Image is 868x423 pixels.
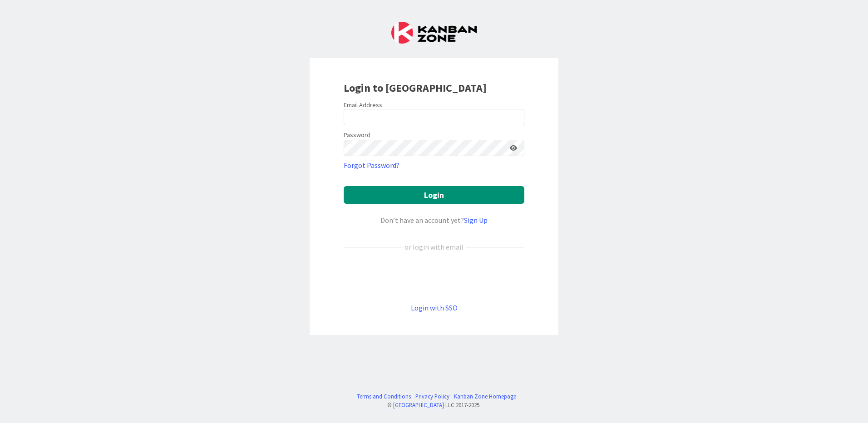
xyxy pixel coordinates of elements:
[402,241,466,252] div: or login with email
[393,401,444,408] a: [GEOGRAPHIC_DATA]
[344,81,487,95] b: Login to [GEOGRAPHIC_DATA]
[464,216,488,225] a: Sign Up
[339,267,529,287] iframe: Sign in with Google Button
[352,401,516,409] div: © LLC 2017- 2025 .
[344,215,524,226] div: Don’t have an account yet?
[357,392,411,401] a: Terms and Conditions
[411,303,458,312] a: Login with SSO
[344,160,399,171] a: Forgot Password?
[344,186,524,204] button: Login
[415,392,449,401] a: Privacy Policy
[454,392,516,401] a: Kanban Zone Homepage
[391,22,477,44] img: Kanban Zone
[509,112,520,123] keeper-lock: Open Keeper Popup
[344,101,382,109] label: Email Address
[344,130,370,140] label: Password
